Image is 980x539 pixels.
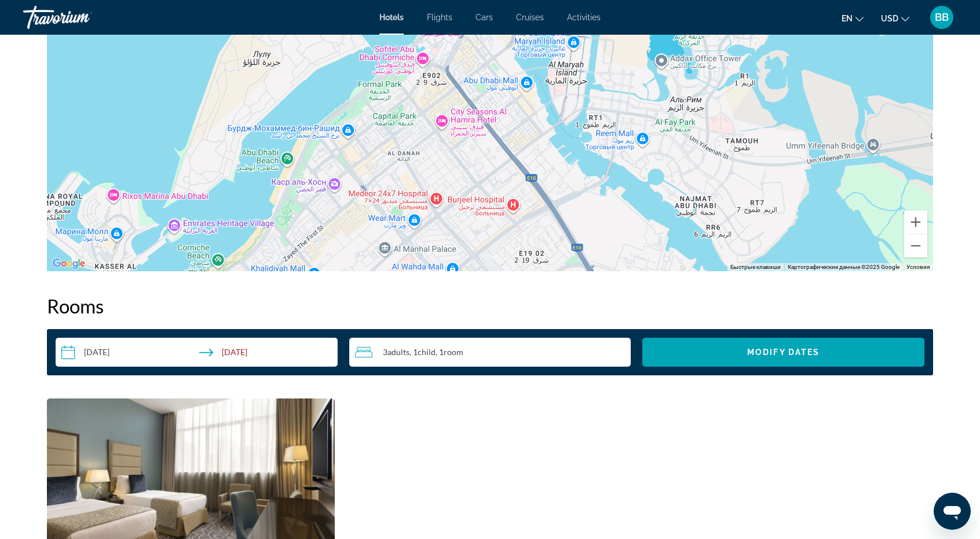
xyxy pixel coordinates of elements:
a: Flights [427,13,452,22]
a: Travorium [23,2,139,32]
button: Уменьшить [904,234,927,257]
span: Child [418,347,436,357]
button: Select check in and out date [56,338,338,367]
span: 3 [383,348,409,357]
a: Cruises [516,13,544,22]
span: , 1 [436,348,463,357]
button: Change language [842,10,864,27]
iframe: Кнопка запуска окна обмена сообщениями [934,493,971,530]
button: Быстрые клавиши [730,263,781,271]
img: Google [50,256,88,271]
a: Cars [476,13,493,22]
button: Увеличить [904,211,927,234]
button: User Menu [927,5,957,29]
button: Change currency [881,10,909,27]
span: Room [444,347,463,357]
a: Hotels [379,13,404,22]
a: Условия (ссылка откроется в новой вкладке) [906,264,930,270]
button: Modify Dates [642,338,924,367]
span: , 1 [409,348,436,357]
a: Activities [567,13,601,22]
span: BB [935,12,949,23]
span: Adults [387,347,409,357]
h2: Rooms [47,294,933,318]
span: en [842,14,853,23]
a: Открыть эту область в Google Картах (в новом окне) [50,256,88,271]
div: Search widget [56,338,924,367]
span: USD [881,14,898,23]
span: Картографические данные ©2025 Google [788,264,899,270]
button: Travelers: 3 adults, 1 child [349,338,631,367]
span: Modify Dates [747,348,820,357]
